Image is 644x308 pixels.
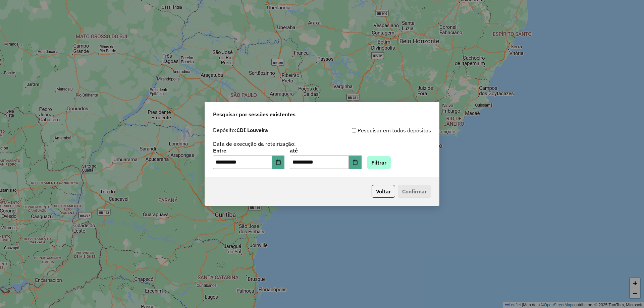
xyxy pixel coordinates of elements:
span: Pesquisar por sessões existentes [213,110,296,118]
label: até [290,146,361,155]
button: Voltar [372,185,395,198]
strong: CDI Louveira [236,127,268,133]
button: Choose Date [349,156,362,169]
button: Choose Date [272,156,285,169]
label: Depósito: [213,126,268,134]
label: Data de execução da roteirização: [213,140,296,148]
div: Pesquisar em todos depósitos [322,126,431,134]
label: Entre [213,146,284,155]
button: Filtrar [367,156,391,169]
